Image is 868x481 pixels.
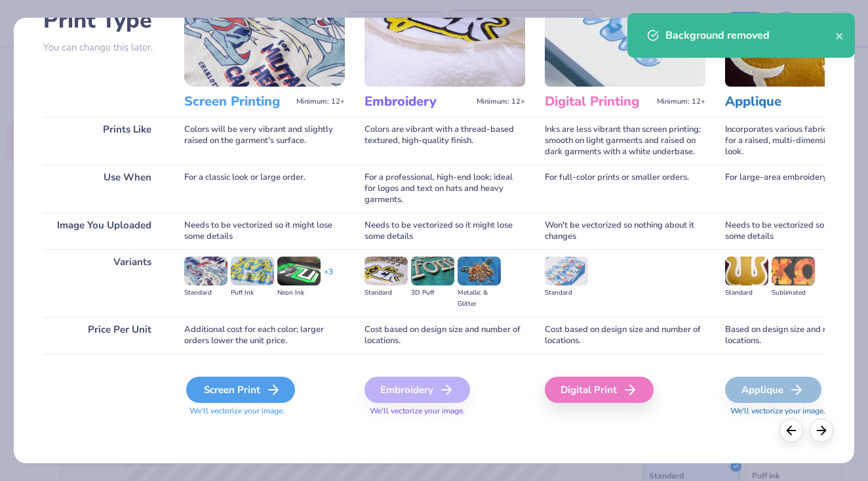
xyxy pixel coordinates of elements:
[545,257,588,285] img: Standard
[725,287,768,299] div: Standard
[458,287,501,310] div: Metallic & Glitter
[365,93,471,110] h3: Embroidery
[184,165,345,213] div: For a classic look or large order.
[772,257,815,285] img: Sublimated
[43,165,165,213] div: Use When
[184,93,291,110] h3: Screen Printing
[43,317,165,354] div: Price Per Unit
[545,165,705,213] div: For full-color prints or smaller orders.
[43,42,165,53] p: You can change this later.
[184,257,227,285] img: Standard
[365,165,525,213] div: For a professional, high-end look; ideal for logos and text on hats and heavy garments.
[365,377,470,403] div: Embroidery
[657,97,705,106] span: Minimum: 12+
[545,213,705,249] div: Won't be vectorized so nothing about it changes
[43,117,165,165] div: Prints Like
[184,406,345,417] span: We'll vectorize your image.
[365,317,525,354] div: Cost based on design size and number of locations.
[725,377,821,403] div: Applique
[365,117,525,165] div: Colors are vibrant with a thread-based textured, high-quality finish.
[365,257,408,285] img: Standard
[725,257,768,285] img: Standard
[324,266,333,289] div: + 3
[545,287,588,299] div: Standard
[43,213,165,249] div: Image You Uploaded
[277,257,321,285] img: Neon Ink
[184,317,345,354] div: Additional cost for each color; larger orders lower the unit price.
[277,287,321,299] div: Neon Ink
[458,257,501,285] img: Metallic & Glitter
[545,317,705,354] div: Cost based on design size and number of locations.
[365,213,525,249] div: Needs to be vectorized so it might lose some details
[186,377,295,403] div: Screen Print
[231,257,274,285] img: Puff Ink
[365,287,408,299] div: Standard
[835,28,844,43] button: close
[184,117,345,165] div: Colors will be very vibrant and slightly raised on the garment's surface.
[43,249,165,317] div: Variants
[411,257,454,285] img: 3D Puff
[477,97,525,106] span: Minimum: 12+
[545,377,654,403] div: Digital Print
[772,287,815,299] div: Sublimated
[411,287,454,299] div: 3D Puff
[725,93,832,110] h3: Applique
[296,97,345,106] span: Minimum: 12+
[231,287,274,299] div: Puff Ink
[545,93,652,110] h3: Digital Printing
[665,28,835,43] div: Background removed
[365,406,525,417] span: We'll vectorize your image.
[184,213,345,249] div: Needs to be vectorized so it might lose some details
[545,117,705,165] div: Inks are less vibrant than screen printing; smooth on light garments and raised on dark garments ...
[184,287,227,299] div: Standard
